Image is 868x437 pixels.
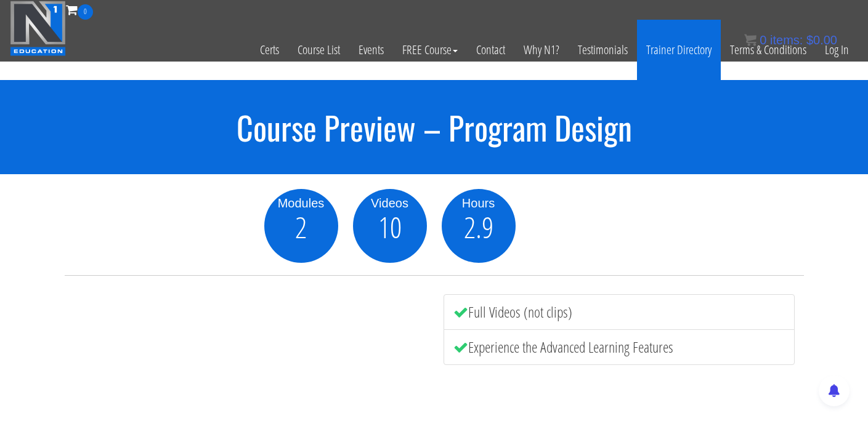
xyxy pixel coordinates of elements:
[288,20,349,80] a: Course List
[444,329,795,365] li: Experience the Advanced Learning Features
[251,20,288,80] a: Certs
[721,20,816,80] a: Terms & Conditions
[349,20,393,80] a: Events
[806,33,837,47] bdi: 0.00
[744,33,837,47] a: 0 items: $0.00
[264,194,338,212] div: Modules
[464,212,493,242] span: 2.9
[353,194,427,212] div: Videos
[770,33,803,47] span: items:
[442,194,516,212] div: Hours
[760,33,766,47] span: 0
[66,1,93,18] a: 0
[514,20,569,80] a: Why N1?
[467,20,514,80] a: Contact
[637,20,721,80] a: Trainer Directory
[393,20,467,80] a: FREE Course
[78,4,93,20] span: 0
[816,20,858,80] a: Log In
[444,294,795,330] li: Full Videos (not clips)
[295,212,307,242] span: 2
[569,20,637,80] a: Testimonials
[744,34,756,46] img: icon11.png
[10,1,66,56] img: n1-education
[378,212,402,242] span: 10
[806,33,813,47] span: $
